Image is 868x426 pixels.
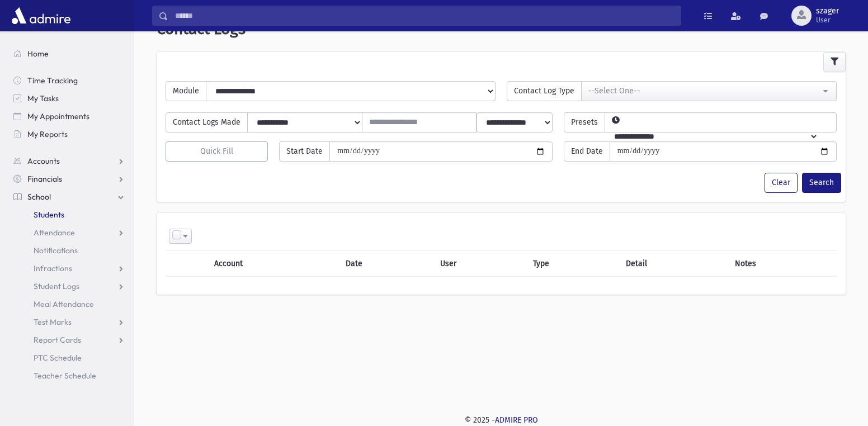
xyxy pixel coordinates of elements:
[34,317,72,327] span: Test Marks
[34,299,94,309] span: Meal Attendance
[4,125,134,143] a: My Reports
[4,107,134,125] a: My Appointments
[279,141,330,162] span: Start Date
[4,349,134,367] a: PTC Schedule
[728,250,837,276] th: Notes
[507,81,582,101] span: Contact Log Type
[802,173,841,193] button: Search
[166,112,248,132] span: Contact Logs Made
[207,250,339,276] th: Account
[433,250,526,276] th: User
[4,331,134,349] a: Report Cards
[34,228,75,238] span: Attendance
[588,85,820,97] div: --Select One--
[4,72,134,89] a: Time Tracking
[166,141,268,162] button: Quick Fill
[34,263,72,273] span: Infractions
[4,206,134,224] a: Students
[34,371,96,381] span: Teacher Schedule
[765,173,798,193] button: Clear
[166,81,206,101] span: Module
[4,188,134,206] a: School
[526,250,619,276] th: Type
[152,414,850,426] div: © 2025 -
[4,367,134,385] a: Teacher Schedule
[27,111,89,121] span: My Appointments
[4,89,134,107] a: My Tasks
[200,146,233,156] span: Quick Fill
[27,192,51,202] span: School
[9,4,73,27] img: AdmirePro
[27,156,60,166] span: Accounts
[27,75,78,86] span: Time Tracking
[564,112,605,132] span: Presets
[4,45,134,63] a: Home
[34,335,81,345] span: Report Cards
[4,259,134,277] a: Infractions
[34,281,79,291] span: Student Logs
[27,129,68,139] span: My Reports
[34,353,82,363] span: PTC Schedule
[4,242,134,259] a: Notifications
[816,16,839,25] span: User
[4,170,134,188] a: Financials
[168,6,681,26] input: Search
[4,224,134,242] a: Attendance
[619,250,728,276] th: Detail
[34,210,64,220] span: Students
[4,313,134,331] a: Test Marks
[564,141,610,162] span: End Date
[4,152,134,170] a: Accounts
[27,93,59,103] span: My Tasks
[34,245,78,255] span: Notifications
[495,415,538,425] a: ADMIRE PRO
[816,7,839,16] span: szager
[27,49,49,59] span: Home
[339,250,433,276] th: Date
[4,295,134,313] a: Meal Attendance
[4,277,134,295] a: Student Logs
[27,174,62,184] span: Financials
[581,81,837,101] button: --Select One--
